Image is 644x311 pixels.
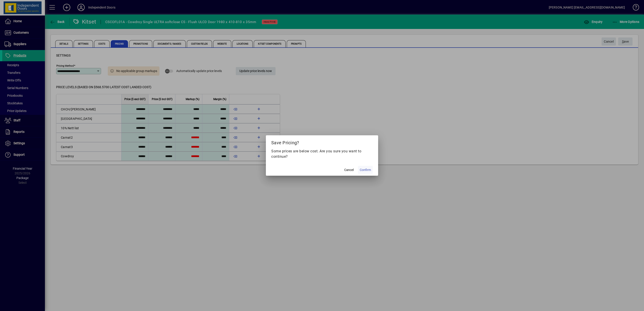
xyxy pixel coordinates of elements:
[342,166,356,174] button: Cancel
[344,168,354,172] span: Cancel
[358,166,373,174] button: Confirm
[266,135,378,148] h2: Save Pricing?
[360,168,371,172] span: Confirm
[271,149,373,159] p: Some prices are below cost. Are you sure you want to continue?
